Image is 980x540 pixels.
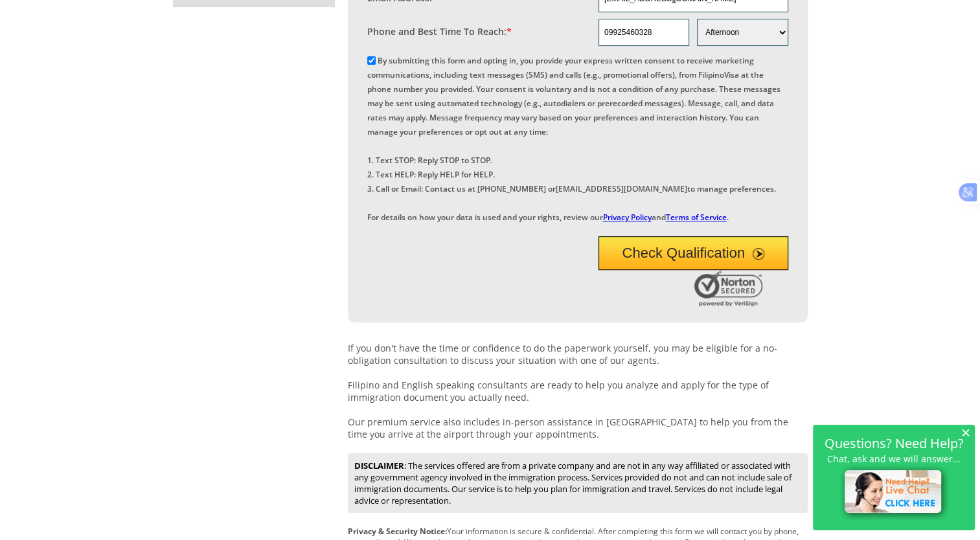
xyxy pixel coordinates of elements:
[348,453,808,513] div: : The services offered are from a private company and are not in any way affiliated or associated...
[819,438,968,449] h2: Questions? Need Help?
[367,25,512,38] label: Phone and Best Time To Reach:
[694,270,766,306] img: Norton Secured
[961,427,970,438] span: ×
[666,212,727,223] a: Terms of Service
[367,55,781,223] label: By submitting this form and opting in, you provide your express written consent to receive market...
[598,236,788,270] button: Check Qualification
[839,464,950,521] img: live-chat-icon.png
[367,56,376,65] input: By submitting this form and opting in, you provide your express written consent to receive market...
[697,19,788,46] select: Phone and Best Reach Time are required.
[348,342,808,440] p: If you don't have the time or confidence to do the paperwork yourself, you may be eligible for a ...
[598,19,689,46] input: Phone
[819,453,968,464] p: Chat, ask and we will answer...
[603,212,652,223] a: Privacy Policy
[354,460,404,471] strong: DISCLAIMER
[348,526,447,537] strong: Privacy & Security Notice:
